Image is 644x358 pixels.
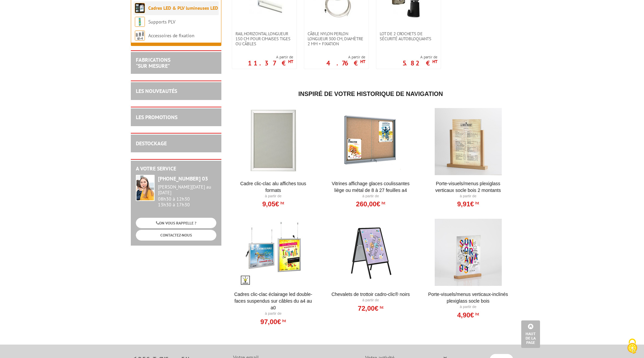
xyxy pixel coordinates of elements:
[136,166,216,172] h2: A votre service
[279,201,284,205] sup: HT
[260,320,286,324] a: 97,00€HT
[326,61,365,65] p: 4.76 €
[135,31,145,41] img: Accessoires de fixation
[298,91,443,97] span: Inspiré de votre historique de navigation
[135,3,145,13] img: Cadres LED & PLV lumineuses LED
[148,33,195,39] a: Accessoires de fixation
[474,312,479,316] sup: HT
[358,306,383,310] a: 72,00€HT
[474,201,479,205] sup: HT
[148,5,218,11] a: Cadres LED & PLV lumineuses LED
[329,194,412,199] p: À partir de
[308,31,365,46] span: Câble nylon perlon longueur 300 cm, diamètre 2 mm + fixation
[288,59,293,64] sup: HT
[402,54,437,60] span: A partir de
[248,61,293,65] p: 11.37 €
[457,202,479,206] a: 9,91€HT
[136,230,216,240] a: CONTACTEZ-NOUS
[136,114,177,120] a: LES PROMOTIONS
[281,318,286,323] sup: HT
[136,175,155,201] img: widget-service.jpg
[232,194,315,199] p: À partir de
[136,140,167,147] a: DESTOCKAGE
[360,59,365,64] sup: HT
[158,184,216,207] div: 08h30 à 12h30 13h30 à 17h30
[624,338,641,355] img: Cookies (fenêtre modale)
[521,320,540,348] a: Haut de la page
[380,201,385,205] sup: HT
[376,31,441,41] a: Lot de 2 crochets de sécurité autobloquants
[232,291,315,311] a: Cadres clic-clac éclairage LED double-faces suspendus sur câbles du A4 au A0
[158,184,216,196] div: [PERSON_NAME][DATE] au [DATE]
[136,88,177,94] a: LES NOUVEAUTÉS
[232,311,315,316] p: À partir de
[148,19,175,25] a: Supports PLV
[427,304,509,310] p: À partir de
[136,218,216,228] a: ON VOUS RAPPELLE ?
[380,31,437,41] span: Lot de 2 crochets de sécurité autobloquants
[158,175,208,182] strong: [PHONE_NUMBER] 03
[329,180,412,194] a: Vitrines affichage glaces coulissantes liège ou métal de 8 à 27 feuilles A4
[232,180,315,194] a: Cadre Clic-Clac Alu affiches tous formats
[232,31,297,46] a: Rail horizontal longueur 150 cm pour cimaises tiges ou câbles
[262,202,284,206] a: 9,05€HT
[326,54,365,60] span: A partir de
[427,194,509,199] p: À partir de
[621,335,644,358] button: Cookies (fenêtre modale)
[427,180,509,194] a: Porte-Visuels/Menus Plexiglass Verticaux Socle Bois 2 Montants
[378,305,383,310] sup: HT
[402,61,437,65] p: 5.82 €
[329,291,412,298] a: Chevalets de trottoir Cadro-Clic® Noirs
[304,31,369,46] a: Câble nylon perlon longueur 300 cm, diamètre 2 mm + fixation
[135,17,145,27] img: Supports PLV
[427,291,509,304] a: Porte-Visuels/Menus verticaux-inclinés plexiglass socle bois
[136,56,170,69] a: FABRICATIONS"Sur Mesure"
[248,54,293,60] span: A partir de
[457,313,479,317] a: 4,90€HT
[235,31,293,46] span: Rail horizontal longueur 150 cm pour cimaises tiges ou câbles
[356,202,385,206] a: 260,00€HT
[432,59,437,64] sup: HT
[329,298,412,303] p: À partir de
